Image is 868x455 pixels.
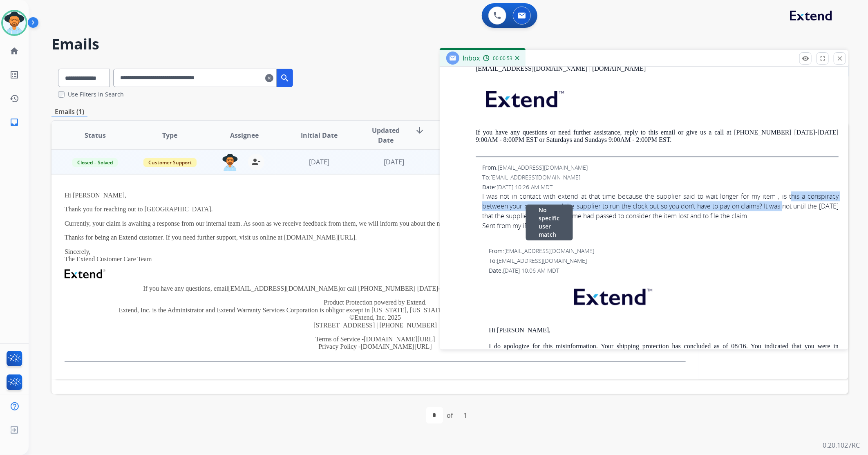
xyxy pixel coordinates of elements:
[384,157,404,166] span: [DATE]
[228,285,340,292] a: [EMAIL_ADDRESS][DOMAIN_NAME]
[497,257,587,264] span: [EMAIL_ADDRESS][DOMAIN_NAME]
[85,130,106,140] span: Status
[9,117,19,127] mat-icon: inbox
[72,158,118,167] span: Closed – Solved
[497,183,553,191] span: [DATE] 10:26 AM MDT
[65,192,686,199] p: Hi [PERSON_NAME],
[265,73,273,83] mat-icon: clear
[361,343,432,350] a: [DOMAIN_NAME][URL]
[68,90,124,99] label: Use Filters In Search
[65,234,686,241] p: Thanks for being an Extend customer. If you need further support, visit us online at [DOMAIN_NAME...
[280,73,290,83] mat-icon: search
[301,130,338,140] span: Initial Date
[143,158,197,167] span: Customer Support
[51,36,848,52] h2: Emails
[482,173,839,182] div: To:
[564,279,660,311] img: extend.png
[51,107,87,117] p: Emails (1)
[65,269,105,278] img: Extend Logo
[65,220,686,227] p: Currently, your claim is awaiting a response from our internal team. As soon as we receive feedba...
[65,285,686,292] p: If you have any questions, email or call [PHONE_NUMBER] [DATE]-[DATE], 9am-8pm EST and [DATE] & [...
[230,130,259,140] span: Assignee
[363,126,408,145] span: Updated Date
[447,410,453,420] div: of
[3,11,26,34] img: avatar
[463,54,480,63] span: Inbox
[364,336,435,343] a: [DOMAIN_NAME][URL]
[162,130,177,140] span: Type
[819,55,826,62] mat-icon: fullscreen
[65,299,686,329] p: Product Protection powered by Extend. Extend, Inc. is the Administrator and Extend Warranty Servi...
[836,55,843,62] mat-icon: close
[482,164,839,172] div: From:
[476,81,572,113] img: extend.png
[482,183,839,191] div: Date:
[823,440,860,450] p: 0.20.1027RC
[9,46,19,56] mat-icon: home
[482,221,839,231] div: Sent from my iPhone
[482,191,839,240] span: I was not in contact with extend at that time because the supplier said to wait longer for my ite...
[251,157,261,167] mat-icon: person_remove
[65,248,686,263] p: Sincerely, The Extend Customer Care Team
[489,257,839,265] div: To:
[526,204,573,240] span: No specific user match
[504,247,594,255] span: [EMAIL_ADDRESS][DOMAIN_NAME]
[489,343,839,358] p: I do apologize for this misinformation. Your shipping protection has concluded as of 08/16. You i...
[9,70,19,80] mat-icon: list_alt
[802,55,809,62] mat-icon: remove_red_eye
[493,55,512,62] span: 00:00:53
[476,65,839,72] p: [EMAIL_ADDRESS][DOMAIN_NAME] | [DOMAIN_NAME]
[490,173,580,181] span: [EMAIL_ADDRESS][DOMAIN_NAME]
[309,157,329,166] span: [DATE]
[476,129,839,144] p: If you have any questions or need further assistance, reply to this email or give us a call at [P...
[489,267,839,275] div: Date:
[489,327,839,334] p: Hi [PERSON_NAME],
[489,247,839,255] div: From:
[503,267,559,274] span: [DATE] 10:06 AM MDT
[222,154,238,171] img: agent-avatar
[457,407,474,424] div: 1
[415,126,425,135] mat-icon: arrow_downward
[9,94,19,103] mat-icon: history
[65,206,686,213] p: Thank you for reaching out to [GEOGRAPHIC_DATA].
[65,336,686,351] p: Terms of Service - Privacy Policy -
[498,164,588,171] span: [EMAIL_ADDRESS][DOMAIN_NAME]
